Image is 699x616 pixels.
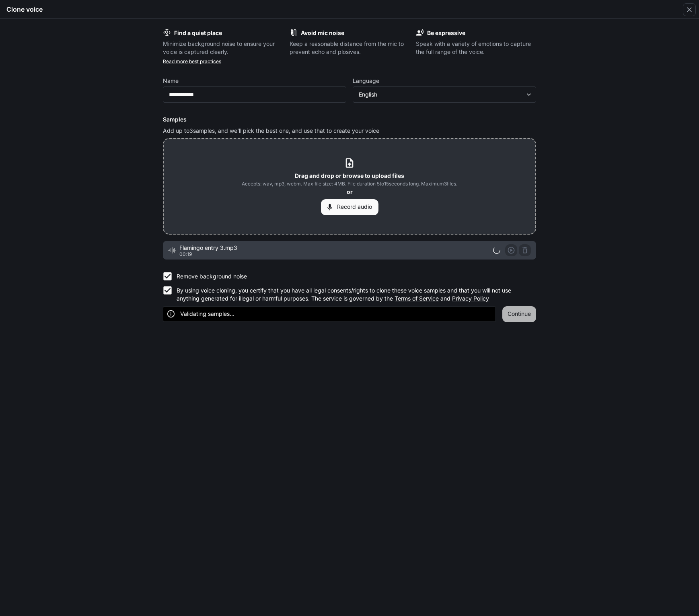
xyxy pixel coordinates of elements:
p: 00:19 [179,252,493,257]
h5: Clone voice [6,5,43,14]
p: Add up to 3 samples, and we'll pick the best one, and use that to create your voice [163,127,536,135]
b: Avoid mic noise [301,29,344,36]
div: English [359,91,523,99]
a: Read more best practices [163,58,221,64]
button: Record audio [321,199,378,215]
a: Terms of Service [395,295,439,302]
div: Validating samples... [180,307,234,321]
span: Flamingo entry 3.mp3 [179,244,493,252]
b: Find a quiet place [174,29,222,36]
h6: Samples [163,115,536,124]
span: Accepts: wav, mp3, webm. Max file size: 4MB. File duration 5 to 15 seconds long. Maximum 3 files. [242,180,457,188]
p: Name [163,78,179,84]
button: Continue [502,306,536,322]
a: Privacy Policy [452,295,489,302]
p: Speak with a variety of emotions to capture the full range of the voice. [416,40,536,56]
b: Be expressive [427,29,465,36]
b: Drag and drop or browse to upload files [295,172,404,179]
p: Minimize background noise to ensure your voice is captured clearly. [163,40,283,56]
b: or [347,188,353,195]
p: By using voice cloning, you certify that you have all legal consents/rights to clone these voice ... [177,286,530,303]
p: Language [353,78,379,84]
p: Keep a reasonable distance from the mic to prevent echo and plosives. [290,40,410,56]
p: Remove background noise [177,272,247,280]
div: English [353,91,536,99]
